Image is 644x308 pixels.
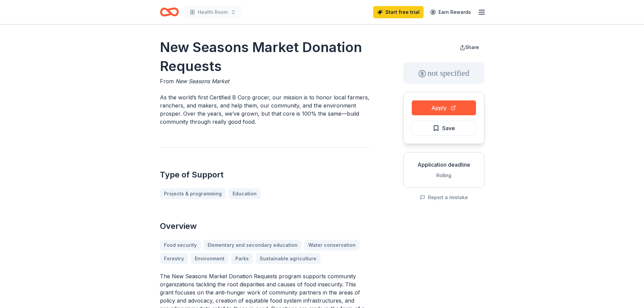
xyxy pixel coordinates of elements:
[184,5,241,19] button: Health Room
[403,62,484,84] div: not specified
[160,4,179,20] a: Home
[160,77,371,85] div: From
[465,44,479,50] span: Share
[229,188,261,199] a: Education
[412,121,476,136] button: Save
[426,6,475,18] a: Earn Rewards
[420,193,468,202] button: Report a mistake
[160,188,226,199] a: Projects & programming
[373,6,424,18] a: Start free trial
[442,124,455,133] span: Save
[412,100,476,115] button: Apply
[160,221,371,232] h2: Overview
[409,171,479,180] div: Rolling
[175,78,229,85] span: New Seasons Market
[198,8,228,16] span: Health Room
[160,169,371,180] h2: Type of Support
[160,38,371,76] h1: New Seasons Market Donation Requests
[409,161,479,169] div: Application deadline
[454,41,484,54] button: Share
[160,93,371,126] p: As the world’s first Certified B Corp grocer, our mission is to honor local farmers, ranchers, an...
